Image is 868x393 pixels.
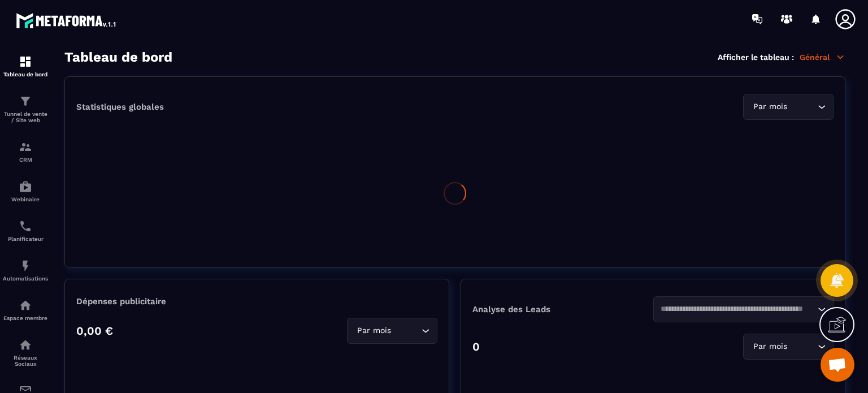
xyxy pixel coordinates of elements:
[19,219,32,233] img: scheduler
[3,275,48,282] p: Automatisations
[743,334,834,360] div: Search for option
[3,196,48,202] p: Webinaire
[19,338,32,352] img: social-network
[750,340,789,353] span: Par mois
[3,157,48,163] p: CRM
[472,340,480,353] p: 0
[800,52,845,62] p: Général
[19,259,32,273] img: automations
[16,10,118,31] img: logo
[19,140,32,154] img: formation
[76,102,164,112] p: Statistiques globales
[19,94,32,108] img: formation
[3,315,48,321] p: Espace membre
[3,211,48,251] a: schedulerschedulerPlanificateur
[19,55,32,68] img: formation
[3,355,48,367] p: Réseaux Sociaux
[789,101,815,113] input: Search for option
[3,236,48,242] p: Planificateur
[3,71,48,77] p: Tableau de bord
[19,299,32,312] img: automations
[750,101,789,113] span: Par mois
[354,325,393,337] span: Par mois
[743,94,834,120] div: Search for option
[3,111,48,123] p: Tunnel de vente / Site web
[661,303,815,316] input: Search for option
[3,330,48,375] a: social-networksocial-networkRéseaux Sociaux
[76,296,437,306] p: Dépenses publicitaire
[3,290,48,330] a: automationsautomationsEspace membre
[347,318,437,344] div: Search for option
[821,348,854,382] a: Ouvrir le chat
[718,53,794,62] p: Afficher le tableau :
[3,132,48,171] a: formationformationCRM
[3,171,48,211] a: automationsautomationsWebinaire
[653,296,834,322] div: Search for option
[76,324,113,338] p: 0,00 €
[472,304,653,314] p: Analyse des Leads
[3,86,48,132] a: formationformationTunnel de vente / Site web
[19,180,32,193] img: automations
[789,340,815,353] input: Search for option
[64,49,172,65] h3: Tableau de bord
[3,251,48,290] a: automationsautomationsAutomatisations
[393,325,419,337] input: Search for option
[3,46,48,86] a: formationformationTableau de bord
